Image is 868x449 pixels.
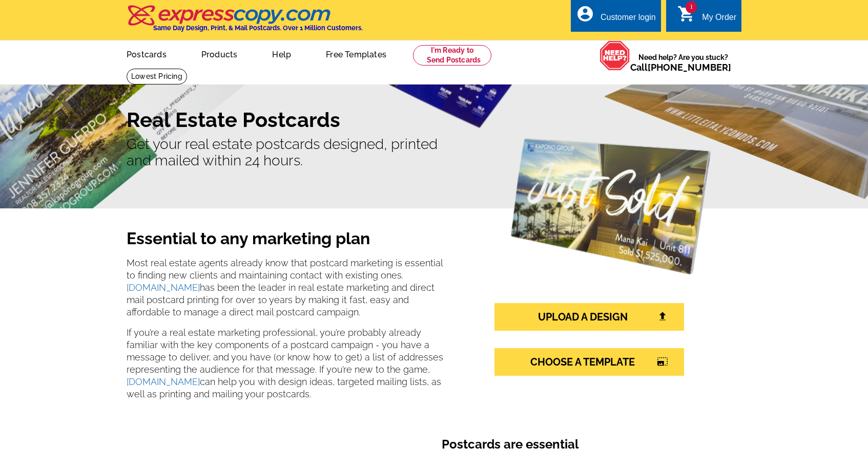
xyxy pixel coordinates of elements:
h2: Essential to any marketing plan [127,229,446,252]
h1: Real Estate Postcards [127,108,741,132]
i: account_circle [576,5,594,23]
i: photo_size_select_large [657,357,668,366]
span: 1 [686,1,697,13]
a: [DOMAIN_NAME] [127,376,200,387]
div: My Order [702,13,736,27]
h4: Same Day Design, Print, & Mail Postcards. Over 1 Million Customers. [153,24,363,32]
a: CHOOSE A TEMPLATEphoto_size_select_large [494,348,684,376]
a: 1 shopping_cart My Order [677,11,736,24]
a: UPLOAD A DESIGN [494,303,684,331]
a: Postcards [110,41,183,66]
a: Help [256,41,307,66]
a: Free Templates [309,41,403,66]
p: Get your real estate postcards designed, printed and mailed within 24 hours. [127,136,741,169]
img: help [600,40,630,71]
i: shopping_cart [677,5,696,23]
a: [DOMAIN_NAME] [127,282,200,293]
a: account_circle Customer login [576,11,656,24]
span: Need help? Are you stuck? [630,52,736,73]
img: real-estate-postcards.png [511,138,711,274]
a: [PHONE_NUMBER] [648,62,731,73]
p: Most real estate agents already know that postcard marketing is essential to finding new clients ... [127,257,446,318]
a: Products [185,41,254,66]
p: If you’re a real estate marketing professional, you’re probably already familiar with the key com... [127,327,446,400]
a: Same Day Design, Print, & Mail Postcards. Over 1 Million Customers. [127,12,363,32]
div: Customer login [601,13,656,27]
span: Call [630,62,731,73]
